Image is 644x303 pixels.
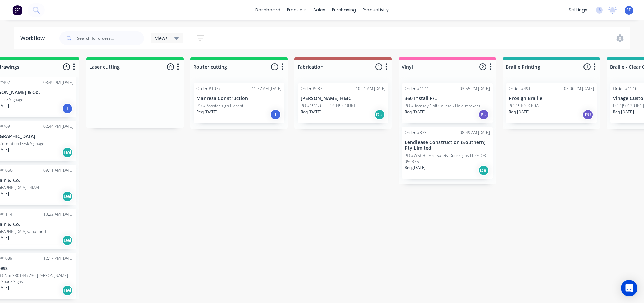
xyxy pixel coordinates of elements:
div: sales [310,5,329,15]
div: 10:21 AM [DATE] [356,86,386,92]
div: Order #1141 [405,86,429,92]
p: Lendlease Construction (Southern) Pty Limited [405,140,490,151]
div: 05:06 PM [DATE] [564,86,594,92]
p: Req. [DATE] [196,109,217,115]
div: Del [62,147,73,158]
div: Del [374,109,385,120]
div: Order #687 [301,86,323,92]
p: Req. [DATE] [405,165,426,171]
div: products [284,5,310,15]
img: Factory [12,5,22,15]
div: 03:49 PM [DATE] [43,79,73,86]
div: Del [478,165,489,176]
p: Req. [DATE] [509,109,530,115]
div: Order #1116 [613,86,637,92]
p: PO #Booster sign Plant st [196,103,243,109]
div: Order #107711:57 AM [DATE]Manresa ConstructionPO #Booster sign Plant stReq.[DATE]I [194,83,284,123]
p: Req. [DATE] [613,109,634,115]
div: Del [62,285,73,296]
p: PO #CSV - CHILDRENS COURT [301,103,355,109]
div: Order #873 [405,130,427,136]
div: Del [62,235,73,246]
div: Order #491 [509,86,531,92]
div: 10:22 AM [DATE] [43,211,73,217]
div: 11:57 AM [DATE] [252,86,282,92]
div: Order #114103:55 PM [DATE]360 Install P/LPO #Romsey Golf Course - Hole markersReq.[DATE]PU [402,83,493,123]
div: productivity [359,5,392,15]
div: PU [582,109,593,120]
p: PO #STOCK BRAILLE [509,103,546,109]
p: Req. [DATE] [405,109,426,115]
div: Workflow [20,34,48,42]
div: 03:55 PM [DATE] [460,86,490,92]
div: 12:17 PM [DATE] [43,255,73,261]
div: 09:11 AM [DATE] [43,167,73,173]
div: 02:44 PM [DATE] [43,123,73,130]
span: SD [626,7,632,13]
p: Prosign Braille [509,96,594,101]
span: Views [155,34,168,42]
p: PO #Romsey Golf Course - Hole markers [405,103,480,109]
div: Order #1077 [196,86,221,92]
div: Order #68710:21 AM [DATE][PERSON_NAME] HMCPO #CSV - CHILDRENS COURTReq.[DATE]Del [298,83,388,123]
div: PU [478,109,489,120]
p: Manresa Construction [196,96,282,101]
div: 08:49 AM [DATE] [460,130,490,136]
a: dashboard [252,5,284,15]
div: Del [62,191,73,202]
p: Req. [DATE] [301,109,321,115]
div: I [270,109,281,120]
input: Search for orders... [77,31,144,45]
div: Order #49105:06 PM [DATE]Prosign BraillePO #STOCK BRAILLEReq.[DATE]PU [506,83,597,123]
div: I [62,103,73,114]
p: 360 Install P/L [405,96,490,101]
p: PO #WSCH - Fire Safety Door signs LL-GCOR-056375 [405,153,490,165]
p: [PERSON_NAME] HMC [301,96,386,101]
div: Order #87308:49 AM [DATE]Lendlease Construction (Southern) Pty LimitedPO #WSCH - Fire Safety Door... [402,127,493,179]
div: purchasing [329,5,359,15]
div: Open Intercom Messenger [621,280,637,296]
div: settings [565,5,591,15]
